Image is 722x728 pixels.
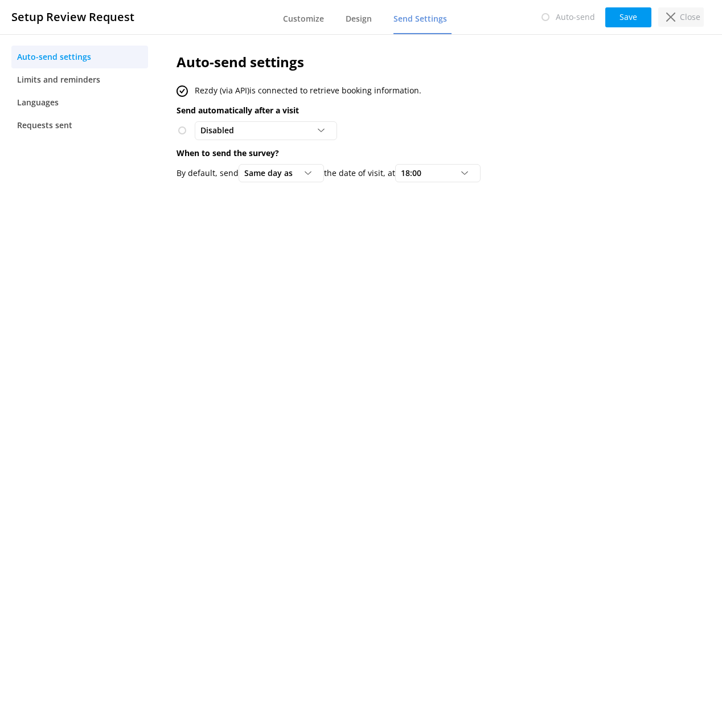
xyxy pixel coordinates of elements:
[605,7,651,27] button: Save
[177,51,648,73] h2: Auto-send settings
[401,167,428,179] span: 18:00
[11,8,134,26] h3: Setup Review Request
[177,104,648,117] p: Send automatically after a visit
[200,124,241,137] span: Disabled
[244,167,300,179] span: Same day as
[17,51,91,63] span: Auto-send settings
[11,91,148,114] a: Languages
[11,114,148,137] a: Requests sent
[346,13,372,24] span: Design
[17,73,100,86] span: Limits and reminders
[556,11,595,23] p: Auto-send
[11,68,148,91] a: Limits and reminders
[393,13,447,24] span: Send Settings
[195,84,421,97] p: Rezdy (via API) is connected to retrieve booking information.
[11,46,148,68] a: Auto-send settings
[680,11,700,23] p: Close
[324,167,395,179] p: the date of visit, at
[177,167,239,179] p: By default, send
[17,96,59,109] span: Languages
[283,13,324,24] span: Customize
[17,119,72,132] span: Requests sent
[177,147,648,159] p: When to send the survey?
